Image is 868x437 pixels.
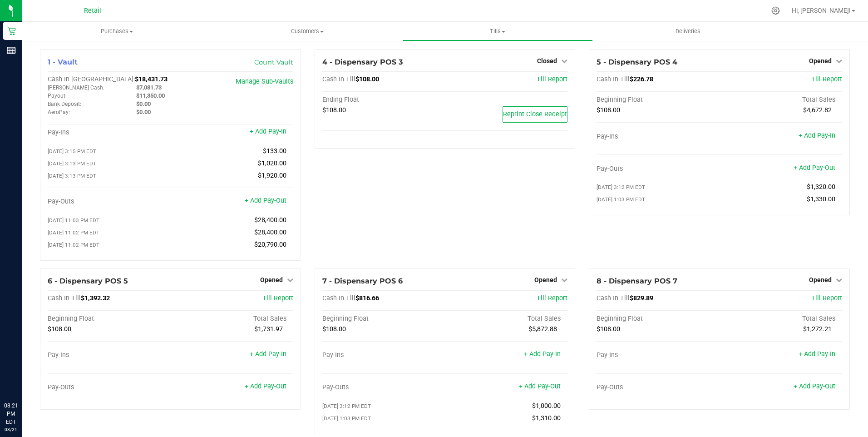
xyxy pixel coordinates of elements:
[322,315,445,323] div: Beginning Float
[322,58,403,66] span: 4 - Dispensary POS 3
[263,147,286,155] span: $133.00
[48,84,104,91] span: [PERSON_NAME] Cash:
[593,22,783,41] a: Deliveries
[803,325,832,333] span: $1,272.21
[48,198,170,206] div: Pay-Outs
[597,184,645,190] span: [DATE] 3:12 PM EDT
[48,160,96,167] span: [DATE] 3:13 PM EDT
[799,132,835,139] a: + Add Pay-In
[403,27,592,35] span: Tills
[811,75,842,83] a: Till Report
[322,96,445,104] div: Ending Float
[355,75,379,83] span: $108.00
[807,195,835,203] span: $1,330.00
[720,315,842,323] div: Total Sales
[519,382,561,390] a: + Add Pay-Out
[136,92,165,99] span: $11,350.00
[532,402,561,410] span: $1,000.00
[254,58,293,66] a: Count Vault
[22,22,212,41] a: Purchases
[663,27,713,35] span: Deliveries
[532,414,561,422] span: $1,310.00
[254,241,286,248] span: $20,790.00
[528,325,557,333] span: $5,872.88
[136,100,151,107] span: $0.00
[48,101,81,107] span: Bank Deposit:
[135,75,168,83] span: $18,431.73
[81,294,110,302] span: $1,392.32
[260,276,283,283] span: Opened
[792,7,851,14] span: Hi, [PERSON_NAME]!
[799,350,835,358] a: + Add Pay-In
[322,75,355,83] span: Cash In Till
[236,78,293,85] a: Manage Sub-Vaults
[48,325,71,333] span: $108.00
[534,276,557,283] span: Opened
[254,228,286,236] span: $28,400.00
[262,294,293,302] span: Till Report
[254,325,283,333] span: $1,731.97
[250,350,286,358] a: + Add Pay-In
[254,216,286,224] span: $28,400.00
[48,58,78,66] span: 1 - Vault
[250,128,286,135] a: + Add Pay-In
[245,382,286,390] a: + Add Pay-Out
[48,129,170,137] div: Pay-Ins
[811,294,842,302] a: Till Report
[322,383,445,392] div: Pay-Outs
[136,84,162,91] span: $7,081.73
[597,315,719,323] div: Beginning Float
[537,57,557,65] span: Closed
[503,110,567,118] span: Reprint Close Receipt
[48,75,135,83] span: Cash In [GEOGRAPHIC_DATA]:
[597,75,630,83] span: Cash In Till
[597,383,719,392] div: Pay-Outs
[212,22,402,41] a: Customers
[4,402,18,426] p: 08:21 PM EDT
[803,106,832,114] span: $4,672.82
[9,364,36,392] iframe: Resource center
[48,109,70,115] span: AeroPay:
[48,383,170,392] div: Pay-Outs
[720,96,842,104] div: Total Sales
[794,382,835,390] a: + Add Pay-Out
[403,22,593,41] a: Tills
[537,294,567,302] a: Till Report
[807,183,835,191] span: $1,320.00
[597,96,719,104] div: Beginning Float
[212,27,402,35] span: Customers
[48,217,99,223] span: [DATE] 11:03 PM EDT
[48,315,170,323] div: Beginning Float
[258,159,286,167] span: $1,020.00
[597,133,719,141] div: Pay-Ins
[170,315,293,323] div: Total Sales
[7,26,16,35] inline-svg: Retail
[48,93,67,99] span: Payout:
[136,109,151,115] span: $0.00
[322,415,371,422] span: [DATE] 1:03 PM EDT
[445,315,567,323] div: Total Sales
[7,46,16,55] inline-svg: Reports
[597,277,677,285] span: 8 - Dispensary POS 7
[48,229,99,236] span: [DATE] 11:02 PM EDT
[597,294,630,302] span: Cash In Till
[537,75,567,83] a: Till Report
[597,351,719,359] div: Pay-Ins
[48,294,81,302] span: Cash In Till
[322,325,346,333] span: $108.00
[597,106,620,114] span: $108.00
[809,57,832,65] span: Opened
[322,106,346,114] span: $108.00
[322,277,403,285] span: 7 - Dispensary POS 6
[322,403,371,409] span: [DATE] 3:12 PM EDT
[597,196,645,203] span: [DATE] 1:03 PM EDT
[597,325,620,333] span: $108.00
[630,294,653,302] span: $829.89
[48,351,170,359] div: Pay-Ins
[322,294,355,302] span: Cash In Till
[503,106,567,123] button: Reprint Close Receipt
[48,148,96,154] span: [DATE] 3:15 PM EDT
